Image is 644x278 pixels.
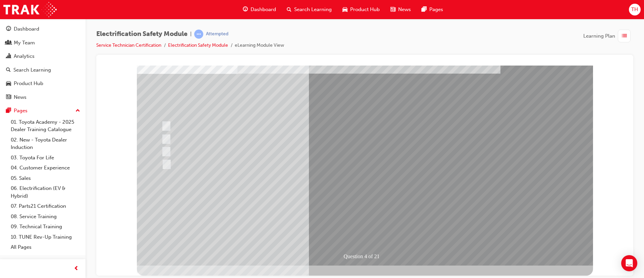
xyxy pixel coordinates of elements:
[8,135,83,153] a: 02. New - Toyota Dealer Induction
[629,4,641,15] button: TH
[583,30,633,42] button: Learning Plan
[429,6,443,13] span: Pages
[6,81,11,87] span: car-icon
[3,50,83,63] a: Analytics
[287,5,291,14] span: search-icon
[3,22,83,105] button: DashboardMy TeamAnalyticsSearch LearningProduct HubNews
[3,2,57,17] img: Trak
[6,53,11,59] span: chart-icon
[342,5,347,14] span: car-icon
[74,265,79,273] span: prev-icon
[8,117,83,135] a: 01. Toyota Academy - 2025 Dealer Training Catalogue
[621,255,637,271] div: Open Intercom Messenger
[206,31,228,37] div: Attempted
[14,39,35,47] div: My Team
[8,201,83,211] a: 07. Parts21 Certification
[294,6,332,13] span: Search Learning
[390,5,395,14] span: news-icon
[350,6,380,13] span: Product Hub
[237,3,281,16] a: guage-iconDashboard
[3,105,83,117] button: Pages
[8,153,83,163] a: 03. Toyota For Life
[337,3,385,16] a: car-iconProduct Hub
[3,37,83,49] a: My Team
[8,183,83,201] a: 06. Electrification (EV & Hybrid)
[6,67,11,73] span: search-icon
[3,91,83,104] a: News
[14,80,43,87] div: Product Hub
[3,77,83,90] a: Product Hub
[235,42,284,49] li: eLearning Module View
[168,42,228,48] a: Electrification Safety Module
[14,52,35,60] div: Analytics
[8,211,83,222] a: 08. Service Training
[6,26,11,32] span: guage-icon
[96,42,161,48] a: Service Technician Certification
[75,107,80,115] span: up-icon
[194,30,203,39] span: learningRecordVerb_ATTEMPT-icon
[14,93,26,101] div: News
[96,30,187,38] span: Electrification Safety Module
[398,6,411,13] span: News
[281,3,337,16] a: search-iconSearch Learning
[583,32,615,40] span: Learning Plan
[14,107,28,115] div: Pages
[14,25,39,33] div: Dashboard
[8,222,83,232] a: 09. Technical Training
[631,6,638,13] span: TH
[3,23,83,35] a: Dashboard
[3,64,83,76] a: Search Learning
[8,232,83,242] a: 10. TUNE Rev-Up Training
[385,3,416,16] a: news-iconNews
[241,186,289,196] div: Question 4 of 21
[251,6,276,13] span: Dashboard
[6,94,11,101] span: news-icon
[243,5,248,14] span: guage-icon
[8,242,83,252] a: All Pages
[6,108,11,114] span: pages-icon
[190,30,192,38] span: |
[13,66,51,74] div: Search Learning
[8,173,83,184] a: 05. Sales
[416,3,448,16] a: pages-iconPages
[8,163,83,173] a: 04. Customer Experience
[422,5,427,14] span: pages-icon
[6,40,11,46] span: people-icon
[622,32,627,40] span: list-icon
